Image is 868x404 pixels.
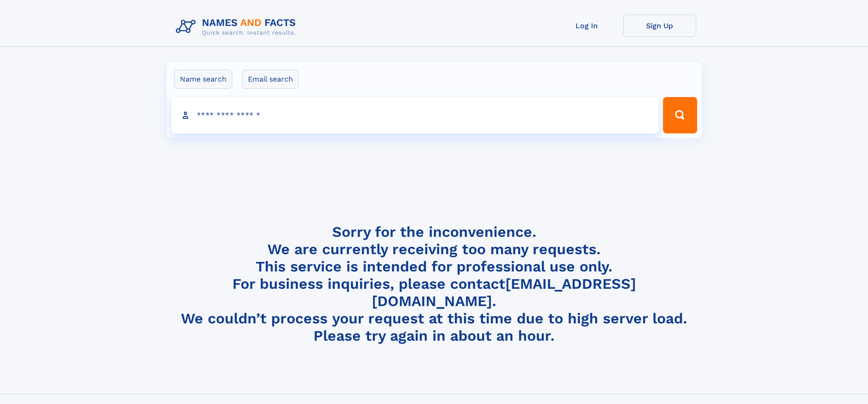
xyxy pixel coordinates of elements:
[623,15,696,37] a: Sign Up
[550,15,623,37] a: Log In
[171,97,659,133] input: search input
[242,70,299,89] label: Email search
[174,70,232,89] label: Name search
[172,223,696,345] h4: Sorry for the inconvenience. We are currently receiving too many requests. This service is intend...
[172,15,303,39] img: Logo Names and Facts
[372,275,636,310] a: [EMAIL_ADDRESS][DOMAIN_NAME]
[663,97,697,133] button: Search Button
